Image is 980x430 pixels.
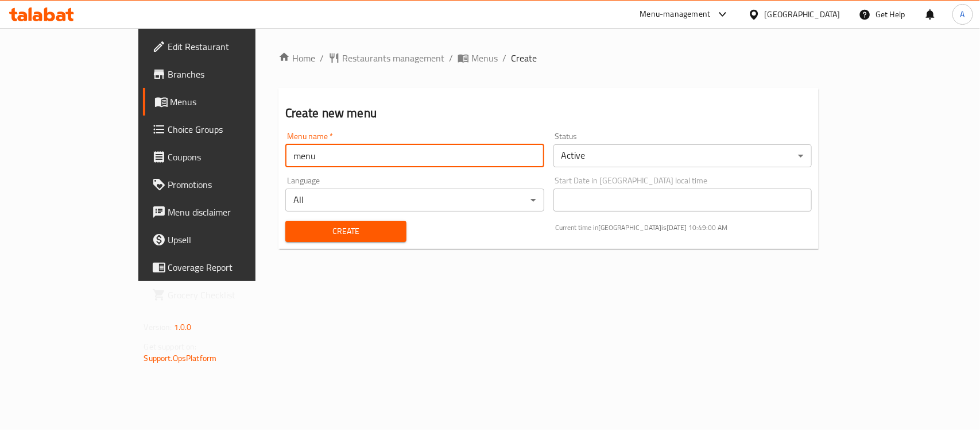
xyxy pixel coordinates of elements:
[171,95,293,109] span: Menus
[285,189,544,212] div: All
[144,339,197,354] span: Get support on:
[144,320,172,335] span: Version:
[168,150,293,164] span: Coupons
[556,222,812,233] p: Current time in [GEOGRAPHIC_DATA] is [DATE] 10:49:00 AM
[328,51,444,65] a: Restaurants management
[168,233,293,247] span: Upsell
[143,60,302,88] a: Branches
[174,320,192,335] span: 1.0.0
[285,105,812,122] h2: Create new menu
[278,51,819,65] nav: breadcrumb
[765,8,840,21] div: [GEOGRAPHIC_DATA]
[458,51,498,65] a: Menus
[502,51,506,65] li: /
[320,51,324,65] li: /
[285,221,406,242] button: Create
[168,67,293,81] span: Branches
[143,171,302,198] a: Promotions
[143,33,302,60] a: Edit Restaurant
[143,88,302,116] a: Menus
[342,51,444,65] span: Restaurants management
[960,8,965,21] span: A
[168,178,293,191] span: Promotions
[285,144,544,167] input: Please enter Menu name
[553,144,812,167] div: Active
[143,116,302,143] a: Choice Groups
[143,198,302,226] a: Menu disclaimer
[471,51,498,65] span: Menus
[168,122,293,136] span: Choice Groups
[144,351,217,366] a: Support.OpsPlatform
[168,288,293,302] span: Grocery Checklist
[143,281,302,309] a: Grocery Checklist
[168,40,293,53] span: Edit Restaurant
[143,254,302,281] a: Coverage Report
[511,51,537,65] span: Create
[143,226,302,254] a: Upsell
[295,224,397,239] span: Create
[168,205,293,219] span: Menu disclaimer
[449,51,453,65] li: /
[168,260,293,274] span: Coverage Report
[143,143,302,171] a: Coupons
[640,7,711,21] div: Menu-management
